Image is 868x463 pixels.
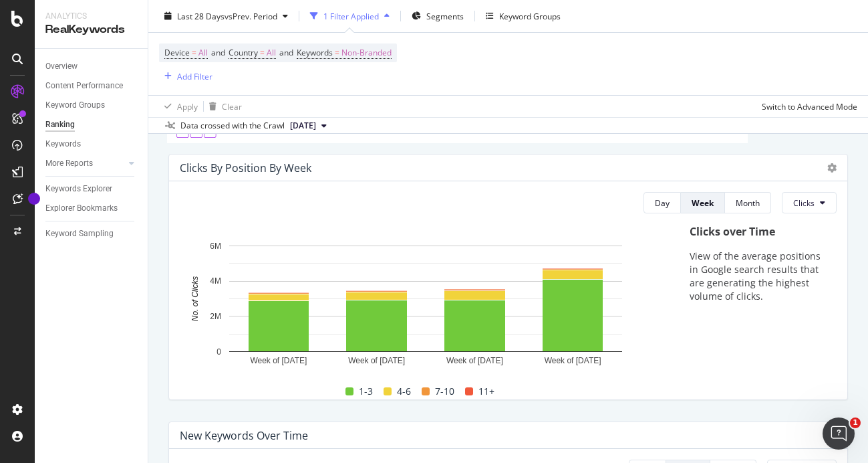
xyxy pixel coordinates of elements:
[45,227,114,241] div: Keyword Sampling
[45,98,105,112] div: Keyword Groups
[285,118,332,134] button: [DATE]
[323,10,379,21] div: 1 Filter Applied
[45,60,78,74] div: Overview
[397,383,411,399] span: 4-6
[45,118,75,132] div: Ranking
[692,197,714,209] div: Week
[45,157,125,171] a: More Reports
[736,197,760,209] div: Month
[446,357,503,366] text: Week of [DATE]
[267,43,276,62] span: All
[222,100,242,112] div: Clear
[45,182,112,196] div: Keywords Explorer
[250,357,307,366] text: Week of [DATE]
[341,43,392,62] span: Non-Branded
[681,192,725,213] button: Week
[406,5,469,27] button: Segments
[45,137,138,151] a: Keywords
[229,47,258,58] span: Country
[643,192,681,213] button: Day
[210,242,221,251] text: 6M
[177,70,212,82] div: Add Filter
[305,5,395,27] button: 1 Filter Applied
[210,312,221,321] text: 2M
[180,239,671,372] svg: A chart.
[45,11,137,22] div: Analytics
[180,161,311,175] div: Clicks By Position By Week
[204,96,242,117] button: Clear
[210,277,221,286] text: 4M
[177,10,225,21] span: Last 28 Days
[45,182,138,196] a: Keywords Explorer
[45,79,138,93] a: Content Performance
[198,43,208,62] span: All
[45,118,138,132] a: Ranking
[545,357,601,366] text: Week of [DATE]
[480,5,566,27] button: Keyword Groups
[260,47,265,58] span: =
[297,47,333,58] span: Keywords
[725,192,771,213] button: Month
[45,201,138,215] a: Explorer Bookmarks
[45,22,137,37] div: RealKeywords
[45,98,138,112] a: Keyword Groups
[279,47,293,58] span: and
[655,197,670,209] div: Day
[159,96,198,117] button: Apply
[335,47,339,58] span: =
[211,47,225,58] span: and
[190,276,200,321] text: No. of Clicks
[28,193,40,205] div: Tooltip anchor
[793,197,815,209] span: Clicks
[435,383,454,399] span: 7-10
[782,192,837,213] button: Clicks
[159,68,212,84] button: Add Filter
[192,47,196,58] span: =
[478,383,494,399] span: 11+
[45,227,138,241] a: Keyword Sampling
[159,5,293,27] button: Last 28 DaysvsPrev. Period
[290,120,316,132] span: 2025 Aug. 28th
[359,383,373,399] span: 1-3
[348,357,405,366] text: Week of [DATE]
[762,100,857,112] div: Switch to Advanced Mode
[180,120,285,132] div: Data crossed with the Crawl
[45,201,118,215] div: Explorer Bookmarks
[45,137,81,151] div: Keywords
[499,10,561,21] div: Keyword Groups
[177,100,198,112] div: Apply
[823,418,855,450] iframe: Intercom live chat
[45,60,138,74] a: Overview
[690,224,823,240] div: Clicks over Time
[216,347,221,357] text: 0
[45,79,123,93] div: Content Performance
[164,47,190,58] span: Device
[850,418,861,428] span: 1
[426,10,464,21] span: Segments
[690,250,823,303] p: View of the average positions in Google search results that are generating the highest volume of ...
[180,429,308,442] div: New Keywords Over Time
[45,157,93,171] div: More Reports
[756,96,857,117] button: Switch to Advanced Mode
[225,10,277,21] span: vs Prev. Period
